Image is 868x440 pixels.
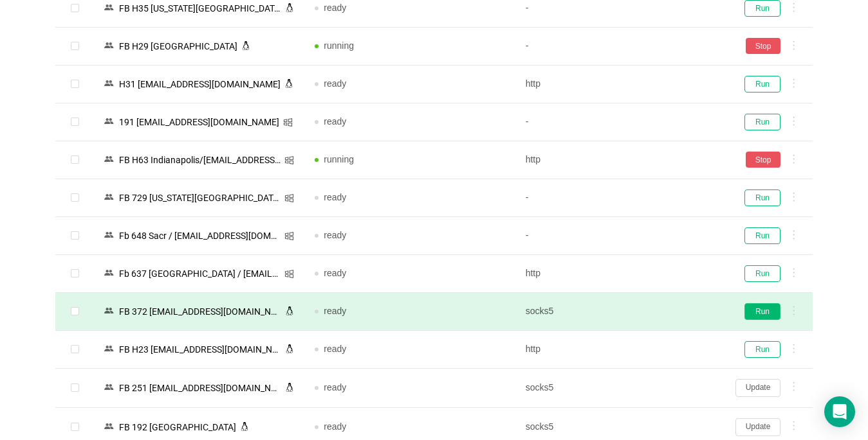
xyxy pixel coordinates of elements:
[324,268,346,278] span: ready
[744,114,780,130] button: Run
[515,331,726,369] td: http
[324,306,346,316] span: ready
[115,38,241,55] div: FB H29 [GEOGRAPHIC_DATA]
[284,231,294,241] i: icon: windows
[115,76,284,92] div: Н31 [EMAIL_ADDRESS][DOMAIN_NAME]
[515,255,726,293] td: http
[115,227,284,244] div: Fb 648 Sacr / [EMAIL_ADDRESS][DOMAIN_NAME]
[324,116,346,127] span: ready
[324,421,346,432] span: ready
[115,419,240,436] div: FB 192 [GEOGRAPHIC_DATA]
[283,118,293,127] i: icon: windows
[115,152,284,168] div: FB Н63 Indianapolis/[EMAIL_ADDRESS][DOMAIN_NAME] [1]
[324,344,346,354] span: ready
[284,155,294,165] i: icon: windows
[515,217,726,255] td: -
[324,154,354,164] span: running
[735,418,780,436] button: Update
[284,269,294,279] i: icon: windows
[735,379,780,397] button: Update
[744,76,780,92] button: Run
[284,193,294,203] i: icon: windows
[744,341,780,358] button: Run
[746,152,780,168] button: Stop
[324,382,346,392] span: ready
[515,66,726,103] td: http
[115,265,284,282] div: Fb 637 [GEOGRAPHIC_DATA] / [EMAIL_ADDRESS][DOMAIN_NAME]
[515,179,726,217] td: -
[515,28,726,66] td: -
[744,303,780,320] button: Run
[115,380,285,396] div: FB 251 [EMAIL_ADDRESS][DOMAIN_NAME]
[744,227,780,244] button: Run
[324,230,346,240] span: ready
[744,189,780,206] button: Run
[515,293,726,331] td: socks5
[115,189,284,206] div: FB 729 [US_STATE][GEOGRAPHIC_DATA]/ [EMAIL_ADDRESS][DOMAIN_NAME]
[744,265,780,282] button: Run
[115,341,285,358] div: FB Н23 [EMAIL_ADDRESS][DOMAIN_NAME]
[515,103,726,141] td: -
[515,369,726,408] td: socks5
[324,40,354,51] span: running
[824,396,855,427] div: Open Intercom Messenger
[324,78,346,89] span: ready
[746,38,780,54] button: Stop
[515,141,726,179] td: http
[115,303,285,320] div: FB 372 [EMAIL_ADDRESS][DOMAIN_NAME]
[324,192,346,202] span: ready
[324,3,346,13] span: ready
[115,114,283,130] div: 191 [EMAIL_ADDRESS][DOMAIN_NAME]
